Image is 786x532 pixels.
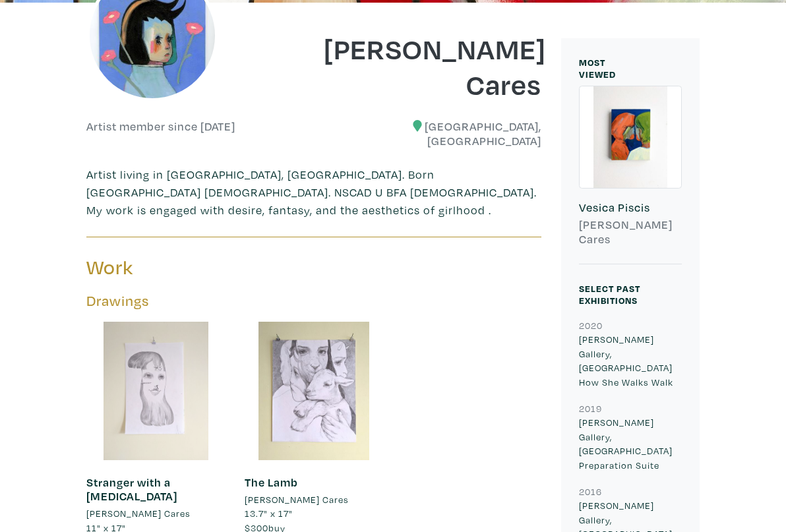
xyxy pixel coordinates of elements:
li: [PERSON_NAME] Cares [86,506,191,521]
h6: [PERSON_NAME] Cares [579,218,682,246]
a: [PERSON_NAME] Cares [86,506,225,521]
small: 2016 [579,485,602,498]
span: 13.7" x 17" [245,507,293,519]
p: [PERSON_NAME] Gallery, [GEOGRAPHIC_DATA] How She Walks Walk [579,332,682,389]
h6: Vesica Piscis [579,200,682,215]
h3: Work [86,255,304,280]
a: The Lamb [245,475,298,490]
a: Stranger with a [MEDICAL_DATA] [86,475,177,504]
h6: [GEOGRAPHIC_DATA], [GEOGRAPHIC_DATA] [324,119,541,148]
a: Vesica Piscis [PERSON_NAME] Cares [579,86,682,264]
p: Artist living in [GEOGRAPHIC_DATA], [GEOGRAPHIC_DATA]. Born [GEOGRAPHIC_DATA] [DEMOGRAPHIC_DATA].... [86,165,541,219]
li: [PERSON_NAME] Cares [245,492,349,507]
p: [PERSON_NAME] Gallery, [GEOGRAPHIC_DATA] Preparation Suite [579,415,682,472]
small: MOST VIEWED [579,56,616,80]
h5: Drawings [86,292,541,310]
h1: [PERSON_NAME] Cares [324,30,541,102]
small: 2020 [579,319,603,332]
small: Select Past Exhibitions [579,282,640,307]
a: [PERSON_NAME] Cares [245,492,383,507]
small: 2019 [579,402,602,415]
h6: Artist member since [DATE] [86,119,235,134]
